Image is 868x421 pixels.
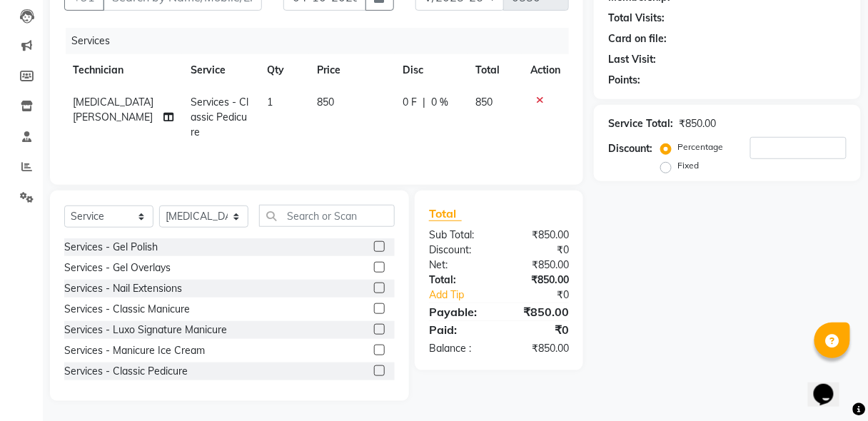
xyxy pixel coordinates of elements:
div: Services [66,28,580,54]
div: ₹850.00 [499,303,580,320]
div: Total Visits: [608,11,665,26]
div: ₹0 [513,288,580,303]
span: | [423,95,426,110]
div: Services - Manicure Ice Cream [64,343,205,358]
th: Qty [258,54,309,86]
th: Technician [64,54,182,86]
div: Net: [418,258,499,273]
div: Points: [608,73,640,88]
div: ₹850.00 [499,228,580,243]
div: Services - Nail Extensions [64,281,182,296]
div: Balance : [418,341,499,356]
th: Disc [395,54,468,86]
a: Add Tip [418,288,513,303]
input: Search or Scan [259,205,395,227]
div: ₹0 [499,321,580,338]
span: [MEDICAL_DATA][PERSON_NAME] [73,96,153,123]
div: Service Total: [608,116,673,131]
div: Services - Classic Pedicure [64,364,188,379]
span: 0 F [403,95,418,110]
span: 0 % [432,95,449,110]
div: Services - Gel Overlays [64,260,171,275]
div: Discount: [418,243,499,258]
div: ₹850.00 [679,116,716,131]
div: ₹0 [499,243,580,258]
label: Fixed [677,159,699,172]
span: 850 [476,96,493,108]
iframe: chat widget [808,364,854,407]
div: ₹850.00 [499,273,580,288]
span: Services - Classic Pedicure [191,96,248,138]
div: Discount: [608,141,652,156]
div: ₹850.00 [499,258,580,273]
div: ₹850.00 [499,341,580,356]
th: Service [182,54,258,86]
span: 1 [267,96,273,108]
div: Sub Total: [418,228,499,243]
div: Services - Classic Manicure [64,302,190,317]
th: Total [468,54,523,86]
div: Payable: [418,303,499,320]
label: Percentage [677,141,723,153]
span: 850 [318,96,335,108]
div: Services - Gel Polish [64,240,158,255]
div: Paid: [418,321,499,338]
th: Action [522,54,569,86]
div: Card on file: [608,31,667,46]
div: Total: [418,273,499,288]
div: Last Visit: [608,52,656,67]
span: Total [429,206,462,221]
div: Services - Luxo Signature Manicure [64,323,227,338]
th: Price [309,54,395,86]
